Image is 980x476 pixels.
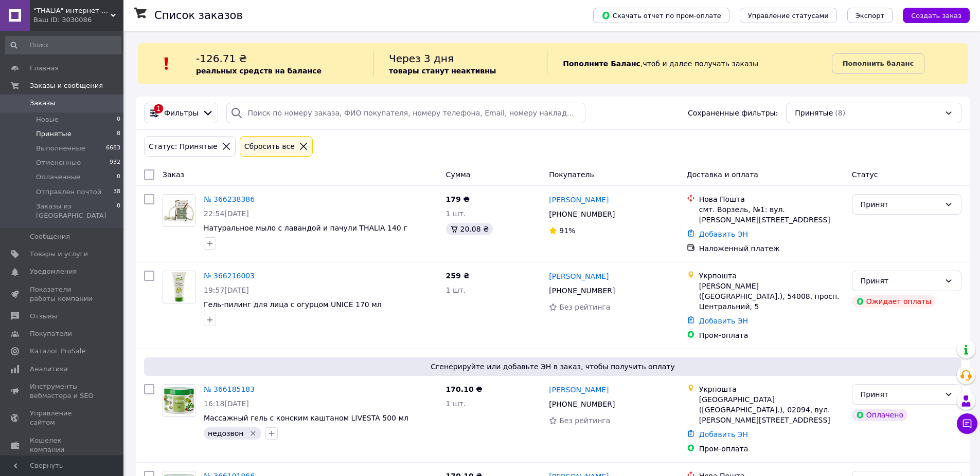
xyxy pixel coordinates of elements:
[117,115,120,124] span: 0
[740,8,837,23] button: Управление статусами
[117,129,120,139] span: 8
[30,382,95,401] span: Инструменты вебмастера и SEO
[852,295,936,308] div: Ожидает оплаты
[36,187,101,197] span: Отправлен почтой
[699,330,844,340] div: Пром-оплата
[36,115,59,124] span: Новые
[204,210,249,218] span: 22:54[DATE]
[30,329,72,338] span: Покупатели
[699,243,844,254] div: Наложенный платеж
[147,141,220,152] div: Статус: Принятые
[547,207,617,221] div: [PHONE_NUMBER]
[601,11,721,20] span: Скачать отчет по пром-оплате
[547,51,831,76] div: , чтоб и далее получать заказы
[843,60,914,67] b: Пополнить баланс
[389,67,496,75] b: товары станут неактивны
[856,12,884,20] span: Экспорт
[687,170,758,179] span: Доставка и оплата
[36,158,81,167] span: Отмененные
[893,11,970,19] a: Создать заказ
[30,64,59,73] span: Главная
[154,9,243,22] h1: Список заказов
[204,300,382,309] a: Гель-пилинг для лица с огурцом UNICE 170 мл
[30,436,95,454] span: Кошелек компании
[699,384,844,394] div: Укрпошта
[204,399,249,408] span: 16:18[DATE]
[547,283,617,298] div: [PHONE_NUMBER]
[171,271,187,303] img: Фото товару
[196,52,247,65] span: -126.71 ₴
[163,385,195,416] img: Фото товару
[5,36,121,54] input: Поиск
[249,429,257,437] svg: Удалить метку
[204,195,255,203] a: № 366238386
[204,414,408,422] a: Массажный гель с конским каштаном LIVESTA 500 мл
[446,195,470,203] span: 179 ₴
[559,226,575,235] span: 91%
[559,416,610,425] span: Без рейтинга
[446,272,470,280] span: 259 ₴
[699,444,844,454] div: Пром-оплата
[30,250,88,259] span: Товары и услуги
[446,399,466,408] span: 1 шт.
[163,384,195,417] a: Фото товару
[699,194,844,204] div: Нова Пошта
[106,144,120,153] span: 6683
[699,281,844,312] div: [PERSON_NAME] ([GEOGRAPHIC_DATA].), 54008, просп. Центральний, 5
[163,170,184,179] span: Заказ
[204,286,249,294] span: 19:57[DATE]
[847,8,893,23] button: Экспорт
[226,103,585,123] input: Поиск по номеру заказа, ФИО покупателя, номеру телефона, Email, номеру накладной
[446,223,493,235] div: 20.08 ₴
[563,60,640,68] b: Пополните Баланс
[148,361,957,372] span: Сгенерируйте или добавьте ЭН в заказ, чтобы получить оплату
[699,204,844,225] div: смт. Ворзель, №1: вул. [PERSON_NAME][STREET_ADDRESS]
[30,232,70,241] span: Сообщения
[36,202,117,220] span: Заказы из [GEOGRAPHIC_DATA]
[593,8,729,23] button: Скачать отчет по пром-оплате
[852,170,878,179] span: Статус
[163,194,195,227] a: Фото товару
[911,12,961,20] span: Создать заказ
[903,8,970,23] button: Создать заказ
[795,108,833,118] span: Принятые
[30,285,95,303] span: Показатели работы компании
[549,271,609,281] a: [PERSON_NAME]
[861,199,940,210] div: Принят
[30,81,103,90] span: Заказы и сообщения
[699,230,748,238] a: Добавить ЭН
[699,317,748,325] a: Добавить ЭН
[446,385,483,393] span: 170.10 ₴
[30,99,55,108] span: Заказы
[117,202,120,220] span: 0
[164,108,198,118] span: Фильтры
[36,129,72,139] span: Принятые
[699,394,844,425] div: [GEOGRAPHIC_DATA] ([GEOGRAPHIC_DATA].), 02094, вул. [PERSON_NAME][STREET_ADDRESS]
[33,15,123,25] div: Ваш ID: 3030086
[242,141,297,152] div: Сбросить все
[699,271,844,281] div: Укрпошта
[547,397,617,411] div: [PHONE_NUMBER]
[446,210,466,218] span: 1 шт.
[204,385,255,393] a: № 366185183
[110,158,120,167] span: 932
[30,312,57,321] span: Отзывы
[852,409,907,421] div: Оплачено
[699,430,748,439] a: Добавить ЭН
[30,267,77,276] span: Уведомления
[36,144,85,153] span: Выполненные
[208,429,243,437] span: недозвон
[33,6,111,15] span: "THALIA" интернет-магазин натуральной косметики
[861,275,940,287] div: Принят
[832,53,924,74] a: Пополнить баланс
[389,52,454,65] span: Через 3 дня
[446,286,466,294] span: 1 шт.
[30,365,68,374] span: Аналитика
[957,413,977,434] button: Чат с покупателем
[861,389,940,400] div: Принят
[36,173,80,182] span: Оплаченные
[549,195,609,205] a: [PERSON_NAME]
[688,108,778,118] span: Сохраненные фильтры:
[113,187,120,197] span: 38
